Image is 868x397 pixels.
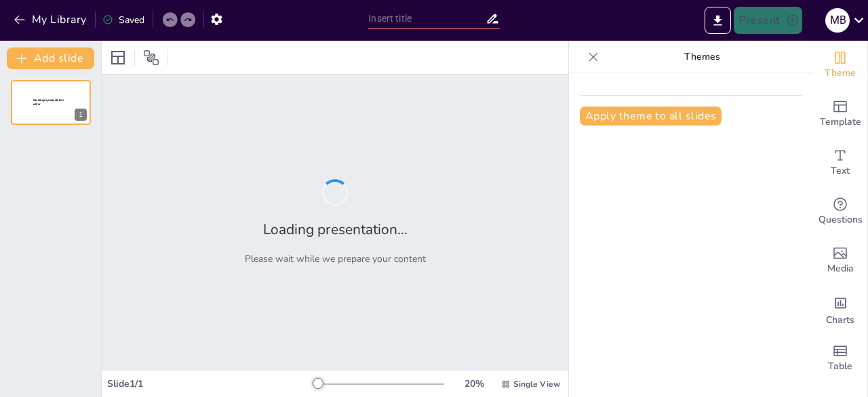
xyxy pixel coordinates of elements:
button: Add slide [7,48,94,69]
span: Media [827,261,854,276]
span: Text [831,164,850,178]
span: Table [828,359,852,374]
div: Layout [107,47,129,69]
button: My Library [10,9,92,31]
div: Saved [102,14,144,26]
div: Add images, graphics, shapes or video [813,236,867,285]
div: Add ready made slides [813,90,867,138]
div: Add text boxes [813,138,867,187]
div: Get real-time input from your audience [813,187,867,236]
button: M B [825,7,850,34]
div: 1 [75,109,87,121]
div: Slide 1 / 1 [107,377,314,390]
div: 1 [11,80,91,125]
button: Export to PowerPoint [705,7,731,34]
input: Insert title [368,9,485,29]
div: 20 % [458,377,490,390]
p: Please wait while we prepare your content [245,252,426,265]
span: Sendsteps presentation editor [33,98,64,106]
div: Add a table [813,334,867,383]
button: Apply theme to all slides [580,107,722,126]
span: Questions [818,212,863,227]
div: Add charts and graphs [813,285,867,334]
span: Theme [825,66,856,81]
h2: Loading presentation... [263,220,408,239]
span: Charts [826,313,854,328]
span: Position [143,50,159,66]
button: Present [734,7,802,34]
span: Single View [513,379,560,390]
div: M B [825,8,850,33]
span: Template [820,115,861,130]
p: Themes [604,41,800,73]
div: Change the overall theme [813,41,867,90]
